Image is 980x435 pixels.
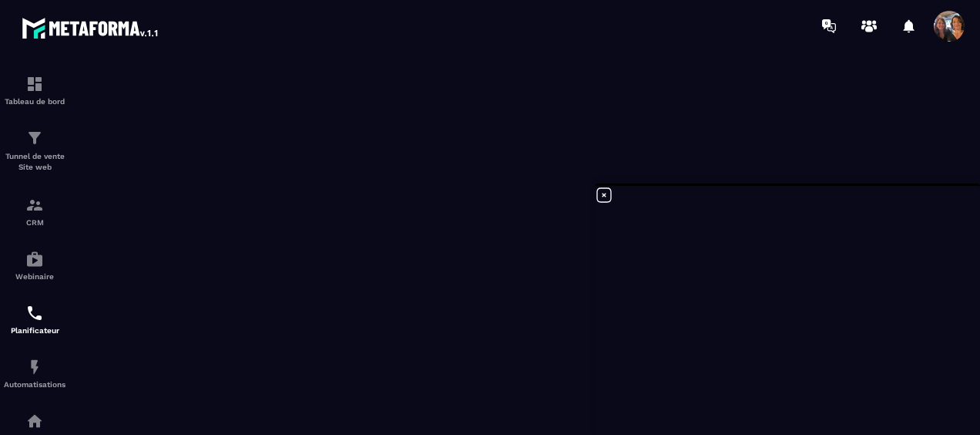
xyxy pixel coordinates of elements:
[4,346,65,400] a: automationsautomationsAutomatisations
[4,380,65,389] p: Automatisations
[4,151,65,173] p: Tunnel de vente Site web
[25,412,44,430] img: automations
[4,218,65,227] p: CRM
[25,196,44,214] img: formation
[25,304,44,322] img: scheduler
[25,358,44,376] img: automations
[4,272,65,281] p: Webinaire
[4,184,65,238] a: formationformationCRM
[22,14,160,42] img: logo
[4,97,65,106] p: Tableau de bord
[4,117,65,184] a: formationformationTunnel de vente Site web
[4,238,65,292] a: automationsautomationsWebinaire
[4,292,65,346] a: schedulerschedulerPlanificateur
[25,75,44,93] img: formation
[4,326,65,335] p: Planificateur
[25,250,44,268] img: automations
[4,63,65,117] a: formationformationTableau de bord
[25,129,44,147] img: formation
